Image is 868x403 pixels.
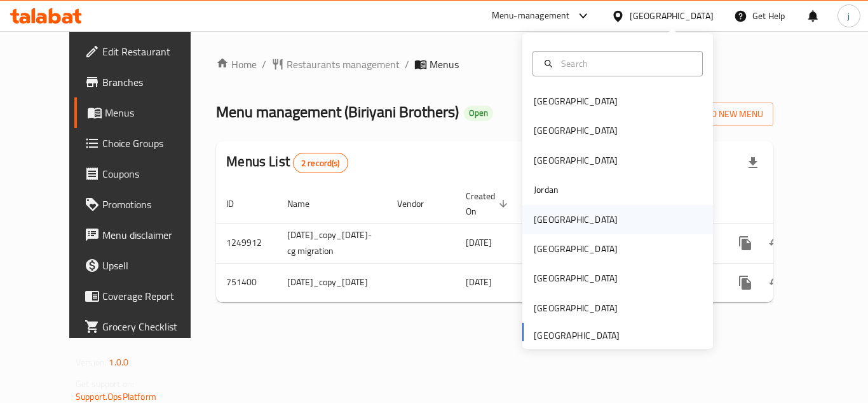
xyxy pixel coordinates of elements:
a: Upsell [74,250,214,281]
span: j [848,9,850,23]
div: Jordan [534,183,559,197]
span: [DATE] [466,274,492,290]
div: Open [464,106,493,121]
div: [GEOGRAPHIC_DATA] [534,153,618,167]
button: Change Status [761,267,791,298]
a: Branches [74,67,214,97]
a: Grocery Checklist [74,311,214,342]
span: 1.0.0 [109,354,128,371]
span: Name [287,196,326,211]
h2: Menus List [226,152,348,173]
td: [DATE]_copy_[DATE] [277,263,387,302]
div: [GEOGRAPHIC_DATA] [534,124,618,138]
span: Coupons [102,166,204,181]
span: Choice Groups [102,136,204,151]
div: [GEOGRAPHIC_DATA] [630,9,714,23]
span: Vendor [397,196,440,211]
span: Menus [430,57,459,72]
span: Menus [105,105,204,120]
a: Edit Restaurant [74,36,214,67]
span: Add New Menu [685,106,763,122]
div: [GEOGRAPHIC_DATA] [534,301,618,315]
button: Change Status [761,228,791,258]
span: Coverage Report [102,288,204,304]
li: / [262,57,266,72]
span: Restaurants management [287,57,400,72]
div: Menu-management [492,8,570,24]
div: [GEOGRAPHIC_DATA] [534,242,618,256]
div: Total records count [293,153,348,173]
span: Branches [102,74,204,90]
span: Menu management ( Biriyani Brothers ) [216,97,459,126]
span: Created On [466,188,512,219]
span: Open [464,108,493,118]
a: Menus [74,97,214,128]
nav: breadcrumb [216,57,773,72]
td: 1249912 [216,223,277,263]
span: 2 record(s) [294,157,348,169]
span: ID [226,196,250,211]
span: [DATE] [466,234,492,251]
span: Version: [76,354,107,371]
a: Coupons [74,159,214,189]
div: [GEOGRAPHIC_DATA] [534,94,618,108]
a: Home [216,57,257,72]
span: Get support on: [76,376,134,392]
a: Promotions [74,189,214,220]
div: [GEOGRAPHIC_DATA] [534,213,618,227]
th: Actions [720,185,862,223]
a: Restaurants management [271,57,400,72]
a: Coverage Report [74,281,214,311]
span: Edit Restaurant [102,44,204,59]
li: / [405,57,409,72]
span: Menu disclaimer [102,227,204,243]
a: Menu disclaimer [74,220,214,250]
a: Choice Groups [74,128,214,159]
div: Export file [738,148,768,178]
span: Promotions [102,197,204,212]
button: more [730,267,761,298]
td: [DATE]_copy_[DATE]-cg migration [277,223,387,263]
span: Upsell [102,258,204,273]
div: [GEOGRAPHIC_DATA] [534,271,618,285]
button: Add New Menu [675,103,773,126]
span: Grocery Checklist [102,319,204,334]
table: enhanced table [216,185,862,302]
td: 751400 [216,263,277,302]
input: Search [556,57,695,71]
button: more [730,228,761,258]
